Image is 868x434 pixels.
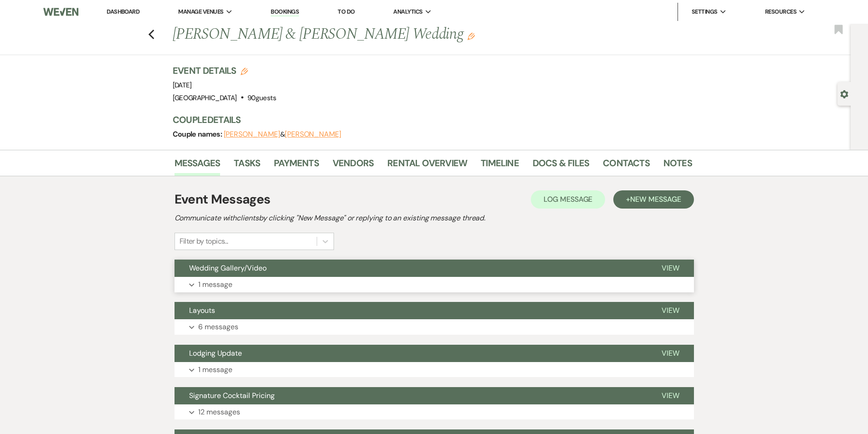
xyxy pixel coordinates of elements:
[662,348,679,358] span: View
[224,130,341,139] span: &
[692,7,718,16] span: Settings
[198,406,240,418] p: 12 messages
[173,93,237,102] span: [GEOGRAPHIC_DATA]
[175,362,694,378] button: 1 message
[533,156,589,176] a: Docs & Files
[43,2,78,21] img: Weven Logo
[663,156,692,176] a: Notes
[175,404,694,420] button: 12 messages
[274,156,319,176] a: Payments
[285,131,341,138] button: [PERSON_NAME]
[393,7,422,16] span: Analytics
[467,32,475,40] button: Edit
[173,81,192,90] span: [DATE]
[481,156,519,176] a: Timeline
[175,260,647,277] button: Wedding Gallery/Video
[234,156,260,176] a: Tasks
[198,279,232,291] p: 1 message
[630,194,681,204] span: New Message
[198,321,238,333] p: 6 messages
[224,131,280,138] button: [PERSON_NAME]
[189,263,267,273] span: Wedding Gallery/Video
[765,7,796,16] span: Resources
[387,156,467,176] a: Rental Overview
[178,7,223,16] span: Manage Venues
[338,8,354,15] a: To Do
[189,348,242,358] span: Lodging Update
[175,345,647,362] button: Lodging Update
[662,391,679,400] span: View
[175,387,647,404] button: Signature Cocktail Pricing
[647,302,694,319] button: View
[840,89,848,98] button: Open lead details
[189,306,215,315] span: Layouts
[662,306,679,315] span: View
[175,277,694,292] button: 1 message
[107,8,139,15] a: Dashboard
[333,156,374,176] a: Vendors
[189,391,275,400] span: Signature Cocktail Pricing
[173,113,683,126] h3: Couple Details
[173,24,581,46] h1: [PERSON_NAME] & [PERSON_NAME] Wedding
[603,156,650,176] a: Contacts
[531,190,605,209] button: Log Message
[662,263,679,273] span: View
[180,236,228,247] div: Filter by topics...
[647,345,694,362] button: View
[173,129,224,139] span: Couple names:
[175,319,694,335] button: 6 messages
[271,8,299,16] a: Bookings
[175,190,271,209] h1: Event Messages
[173,64,276,77] h3: Event Details
[175,213,694,224] h2: Communicate with clients by clicking "New Message" or replying to an existing message thread.
[647,260,694,277] button: View
[247,93,276,102] span: 90 guests
[198,364,232,376] p: 1 message
[544,194,592,204] span: Log Message
[175,156,221,176] a: Messages
[647,387,694,404] button: View
[175,302,647,319] button: Layouts
[613,190,693,209] button: +New Message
